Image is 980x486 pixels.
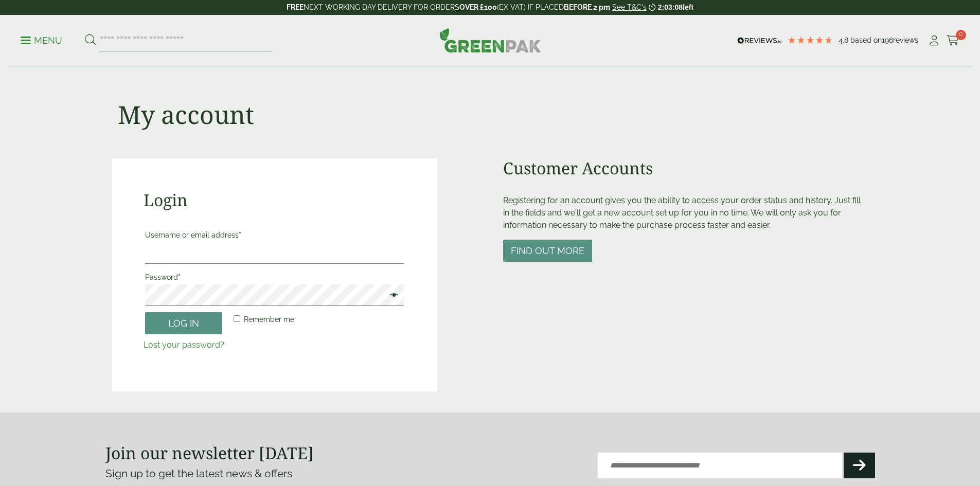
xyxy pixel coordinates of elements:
button: Find out more [503,240,592,262]
span: 0 [956,30,966,40]
span: reviews [893,36,918,44]
a: 0 [947,33,959,48]
h1: My account [118,100,254,130]
div: 4.79 Stars [787,35,833,45]
label: Password [145,270,404,284]
i: My Account [928,35,940,46]
span: 196 [882,36,893,44]
span: Remember me [244,315,294,323]
p: Sign up to get the latest news & offers [105,465,452,482]
strong: BEFORE 2 pm [564,3,610,11]
a: Menu [21,34,62,45]
input: Remember me [234,315,240,322]
h2: Login [144,190,405,210]
a: See T&C's [612,3,647,11]
p: Registering for an account gives you the ability to access your order status and history. Just fi... [503,194,869,231]
i: Cart [947,35,959,46]
h2: Customer Accounts [503,158,869,178]
img: REVIEWS.io [737,37,782,44]
strong: OVER £100 [459,3,497,11]
a: Find out more [503,246,592,256]
span: 4.8 [839,36,850,44]
p: Menu [21,34,62,47]
span: left [683,3,693,11]
span: 2:03:08 [658,3,683,11]
strong: FREE [287,3,304,11]
strong: Join our newsletter [DATE] [105,442,314,464]
a: Lost your password? [144,340,224,350]
button: Log in [145,312,222,334]
img: GreenPak Supplies [439,28,541,52]
label: Username or email address [145,228,404,242]
span: Based on [850,36,882,44]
